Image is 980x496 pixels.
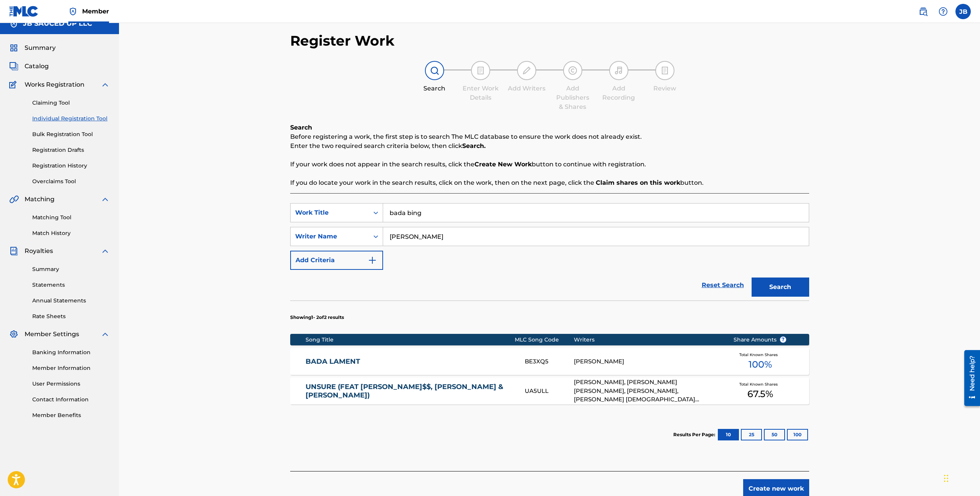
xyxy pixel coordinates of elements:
div: Add Publishers & Shares [554,84,592,112]
span: Share Amounts [734,336,787,344]
div: Song Title [306,336,515,344]
a: Registration History [32,162,110,170]
div: Writers [574,336,722,344]
a: Statements [32,281,110,289]
img: Top Rightsholder [68,7,78,16]
b: Search [290,124,312,131]
div: User Menu [955,4,971,19]
span: Catalog [25,62,49,71]
div: Writer Name [295,232,364,241]
span: Works Registration [25,80,84,89]
div: Help [935,4,951,19]
div: Work Title [295,208,364,217]
iframe: Resource Center [959,347,980,409]
div: Review [646,84,684,93]
button: Add Criteria [290,251,383,270]
img: Works Registration [9,80,19,89]
img: expand [101,80,110,89]
a: Rate Sheets [32,312,110,320]
a: Contact Information [32,396,110,404]
span: Member [82,7,109,16]
img: step indicator icon for Add Recording [614,66,623,75]
button: 100 [787,429,808,440]
img: expand [101,195,110,204]
div: BE3XQ5 [525,357,574,366]
p: If your work does not appear in the search results, click the button to continue with registration. [290,160,809,169]
div: UA5ULL [525,387,574,396]
div: Drag [944,467,949,490]
p: Enter the two required search criteria below, then click [290,141,809,151]
a: Member Benefits [32,411,110,419]
p: Showing 1 - 2 of 2 results [290,314,344,321]
img: step indicator icon for Review [660,66,669,75]
p: Before registering a work, the first step is to search The MLC database to ensure the work does n... [290,132,809,141]
div: [PERSON_NAME], [PERSON_NAME] [PERSON_NAME], [PERSON_NAME], [PERSON_NAME] [DEMOGRAPHIC_DATA][PERSO... [574,378,722,404]
a: BADA LAMENT [306,357,514,366]
img: Royalties [9,246,18,256]
form: Search Form [290,203,809,301]
h2: Register Work [290,32,395,49]
span: Member Settings [25,330,79,339]
a: Matching Tool [32,214,110,222]
a: Claiming Tool [32,99,110,107]
div: Add Writers [507,84,546,93]
strong: Create New Work [474,161,532,168]
img: search [919,7,928,16]
p: Results Per Page: [673,431,717,438]
img: step indicator icon for Search [430,66,439,75]
a: CatalogCatalog [9,62,49,71]
a: Overclaims Tool [32,177,110,186]
span: 67.5 % [747,387,773,401]
button: Search [752,278,809,297]
a: Match History [32,229,110,237]
button: 10 [718,429,739,440]
strong: Claim shares on this work [596,179,680,186]
img: help [939,7,948,16]
img: step indicator icon for Add Writers [522,66,531,75]
span: Total Known Shares [739,381,781,387]
a: Annual Statements [32,297,110,305]
div: MLC Song Code [515,336,574,344]
a: Member Information [32,364,110,372]
strong: Search. [462,142,486,149]
a: Individual Registration Tool [32,115,110,123]
img: Accounts [9,19,18,28]
img: MLC Logo [9,6,39,17]
a: Reset Search [698,277,748,294]
a: Registration Drafts [32,146,110,154]
span: Matching [25,195,55,204]
p: If you do locate your work in the search results, click on the work, then on the next page, click... [290,178,809,187]
button: 50 [764,429,785,440]
span: Summary [25,43,56,53]
img: 9d2ae6d4665cec9f34b9.svg [368,256,377,265]
span: ? [780,337,786,343]
a: UNSURE (FEAT [PERSON_NAME]$$, [PERSON_NAME] & [PERSON_NAME]) [306,383,514,400]
a: Public Search [916,4,931,19]
div: Add Recording [600,84,638,102]
span: 100 % [749,358,772,371]
span: Total Known Shares [739,352,781,358]
img: step indicator icon for Add Publishers & Shares [568,66,577,75]
img: step indicator icon for Enter Work Details [476,66,485,75]
img: Matching [9,195,19,204]
a: SummarySummary [9,43,56,53]
span: Royalties [25,246,53,256]
div: Search [415,84,454,93]
a: Summary [32,265,110,273]
img: expand [101,330,110,339]
div: Enter Work Details [461,84,500,102]
img: Catalog [9,62,18,71]
iframe: Chat Widget [942,459,980,496]
img: expand [101,246,110,256]
button: 25 [741,429,762,440]
img: Summary [9,43,18,53]
img: Member Settings [9,330,18,339]
h5: JB SAUCED UP LLC [23,19,92,28]
a: Banking Information [32,348,110,356]
div: [PERSON_NAME] [574,357,722,366]
a: User Permissions [32,380,110,388]
a: Bulk Registration Tool [32,130,110,138]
